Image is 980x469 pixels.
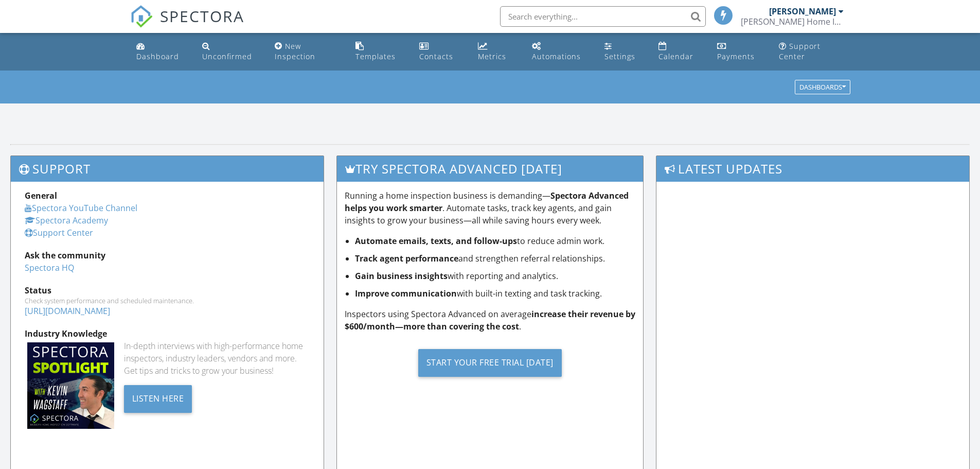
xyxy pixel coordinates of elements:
[271,37,343,66] a: New Inspection
[351,37,407,66] a: Templates
[345,341,636,385] a: Start Your Free Trial [DATE]
[25,215,108,226] a: Spectora Academy
[656,156,969,181] h3: Latest Updates
[741,16,844,27] div: Sharples Home Inspections, LLC
[355,287,636,300] li: with built-in texting and task tracking.
[799,84,846,91] div: Dashboards
[795,80,850,95] button: Dashboards
[25,327,310,340] div: Industry Knowledge
[124,392,192,403] a: Listen Here
[474,37,519,66] a: Metrics
[198,37,262,66] a: Unconfirmed
[355,288,457,299] strong: Improve communication
[132,37,190,66] a: Dashboard
[25,262,74,273] a: Spectora HQ
[355,270,636,282] li: with reporting and analytics.
[202,51,252,61] div: Unconfirmed
[345,308,635,332] strong: increase their revenue by $600/month—more than covering the cost
[604,51,635,61] div: Settings
[160,5,244,27] span: SPECTORA
[779,41,821,61] div: Support Center
[25,284,310,297] div: Status
[25,227,93,238] a: Support Center
[355,235,636,247] li: to reduce admin work.
[713,37,767,66] a: Payments
[345,308,636,333] p: Inspectors using Spectora Advanced on average .
[355,252,636,265] li: and strengthen referral relationships.
[345,189,636,227] p: Running a home inspection business is demanding— . Automate tasks, track key agents, and gain ins...
[658,51,693,61] div: Calendar
[419,51,453,61] div: Contacts
[337,156,644,181] h3: Try spectora advanced [DATE]
[355,235,517,247] strong: Automate emails, texts, and follow-ups
[355,51,396,61] div: Templates
[25,202,137,214] a: Spectora YouTube Channel
[25,190,57,201] strong: General
[11,156,324,181] h3: Support
[275,41,315,61] div: New Inspection
[532,51,581,61] div: Automations
[600,37,646,66] a: Settings
[124,340,310,377] div: In-depth interviews with high-performance home inspectors, industry leaders, vendors and more. Ge...
[355,253,458,264] strong: Track agent performance
[654,37,705,66] a: Calendar
[769,6,836,16] div: [PERSON_NAME]
[130,14,244,36] a: SPECTORA
[25,305,110,317] a: [URL][DOMAIN_NAME]
[136,51,179,61] div: Dashboard
[124,385,192,413] div: Listen Here
[528,37,592,66] a: Automations (Basic)
[478,51,506,61] div: Metrics
[500,6,706,27] input: Search everything...
[345,190,629,214] strong: Spectora Advanced helps you work smarter
[27,342,114,429] img: Spectoraspolightmain
[25,297,310,305] div: Check system performance and scheduled maintenance.
[130,5,153,28] img: The Best Home Inspection Software - Spectora
[25,249,310,262] div: Ask the community
[775,37,848,66] a: Support Center
[418,349,562,377] div: Start Your Free Trial [DATE]
[717,51,755,61] div: Payments
[355,270,448,282] strong: Gain business insights
[415,37,466,66] a: Contacts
